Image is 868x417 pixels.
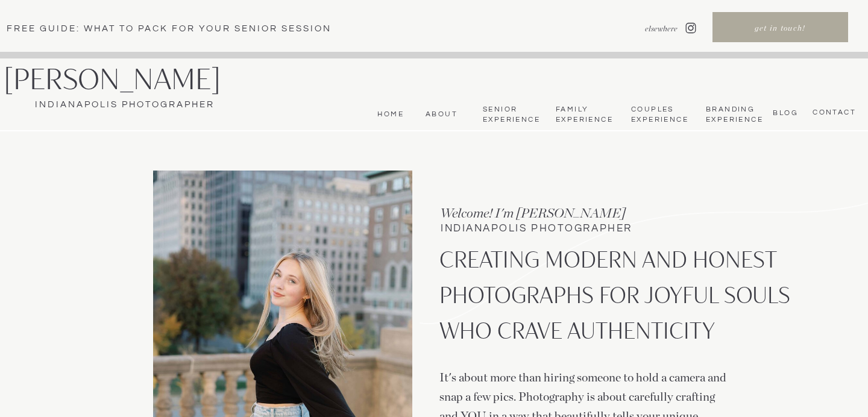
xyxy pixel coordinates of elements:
[4,98,245,111] a: Indianapolis Photographer
[706,105,761,125] a: BrandingExperience
[440,204,665,222] h3: Welcome! I'm [PERSON_NAME]
[441,224,687,237] h1: INDIANAPOLIS PHOTOGRAPHER
[421,110,458,119] a: About
[615,24,678,34] nav: elsewhere
[4,64,256,95] a: [PERSON_NAME]
[809,108,856,118] a: CONTACT
[714,23,846,36] a: get in touch!
[631,105,687,125] a: Couples Experience
[7,22,351,34] a: Free Guide: What To pack for your senior session
[483,105,539,125] a: Senior Experience
[706,105,761,125] nav: Branding Experience
[439,242,795,360] p: CREATING MODERN AND HONEST PHOTOGRAPHS FOR JOYFUL SOULS WHO CRAVE AUTHENTICITY
[374,110,404,119] a: Home
[556,105,612,125] a: Family Experience
[770,108,798,117] a: bLog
